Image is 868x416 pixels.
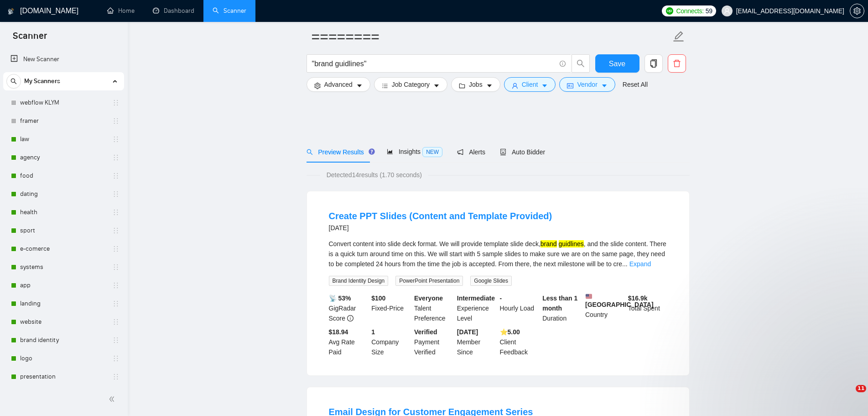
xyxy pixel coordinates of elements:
b: ⭐️ 5.00 [500,328,520,336]
button: Save [595,54,639,73]
span: holder [112,263,120,271]
span: 11 [856,385,866,392]
a: website [20,313,107,331]
button: setting [850,4,864,18]
a: webflow KLYM [20,94,107,112]
div: Total Spent [626,293,669,323]
a: Create PPT Slides (Content and Template Provided) [329,211,552,221]
span: holder [112,318,120,326]
span: Save [609,58,625,69]
span: double-left [109,395,118,404]
span: holder [112,227,120,234]
span: setting [314,82,321,89]
span: Alerts [457,148,485,156]
span: holder [112,282,120,289]
b: Less than 1 month [542,295,577,312]
span: area-chart [387,148,393,155]
b: $18.94 [329,328,348,336]
a: presentation [20,368,107,386]
button: delete [668,54,686,73]
div: GigRadar Score [327,293,370,323]
button: search [6,74,21,89]
span: 59 [706,6,712,16]
b: Everyone [414,295,443,302]
div: Payment Verified [412,327,455,357]
a: dating [20,185,107,203]
span: user [724,8,730,14]
div: Client Feedback [498,327,541,357]
span: search [572,59,589,68]
b: $ 100 [371,295,385,302]
iframe: Intercom live chat [837,385,859,407]
b: [GEOGRAPHIC_DATA] [585,293,654,308]
span: setting [850,7,864,15]
span: Google Slides [470,276,512,286]
span: caret-down [541,82,548,89]
span: holder [112,355,120,362]
button: barsJob Categorycaret-down [374,77,447,92]
span: holder [112,117,120,125]
button: userClientcaret-down [504,77,556,92]
span: holder [112,337,120,344]
mark: brand [541,240,557,247]
div: Talent Preference [412,293,455,323]
a: searchScanner [213,7,246,15]
div: Fixed-Price [369,293,412,323]
span: holder [112,99,120,106]
span: folder [459,82,465,89]
a: agency [20,148,107,167]
span: caret-down [356,82,363,89]
button: copy [645,54,663,73]
div: Country [583,293,626,323]
a: logo [20,349,107,368]
mark: guidlines [559,240,584,247]
span: holder [112,190,120,198]
div: Member Since [455,327,498,357]
span: holder [112,300,120,307]
b: 1 [371,328,375,336]
span: idcard [567,82,573,89]
span: caret-down [486,82,493,89]
a: framer [20,112,107,130]
span: ... [622,260,628,268]
span: holder [112,209,120,216]
a: brand identity [20,331,107,349]
span: search [307,149,313,155]
b: [DATE] [457,328,478,336]
button: search [572,54,590,73]
span: Jobs [469,79,483,90]
a: law [20,130,107,148]
a: app [20,276,107,295]
span: user [512,82,518,89]
span: holder [112,154,120,161]
a: sport [20,221,107,240]
span: holder [112,373,120,380]
div: Hourly Load [498,293,541,323]
b: Verified [414,328,437,336]
span: copy [645,59,662,68]
div: Company Size [369,327,412,357]
a: New Scanner [10,50,117,68]
div: Avg Rate Paid [327,327,370,357]
span: info-circle [347,315,353,321]
span: Detected 14 results (1.70 seconds) [320,170,428,180]
span: Brand Identity Design [329,276,389,286]
button: idcardVendorcaret-down [559,77,615,92]
b: 📡 53% [329,295,351,302]
a: food [20,167,107,185]
a: Reset All [623,79,648,90]
span: holder [112,245,120,253]
a: homeHome [107,7,135,15]
span: caret-down [433,82,440,89]
span: PowerPoint Presentation [395,276,463,286]
div: Convert content into slide deck format. We will provide template slide deck, , and the slide cont... [329,239,667,269]
div: Tooltip anchor [368,147,376,156]
span: delete [668,59,686,68]
div: Experience Level [455,293,498,323]
span: search [7,78,21,84]
a: e-comerce [20,240,107,258]
button: folderJobscaret-down [451,77,500,92]
span: Auto Bidder [500,148,545,156]
b: - [500,295,502,302]
a: health [20,203,107,221]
